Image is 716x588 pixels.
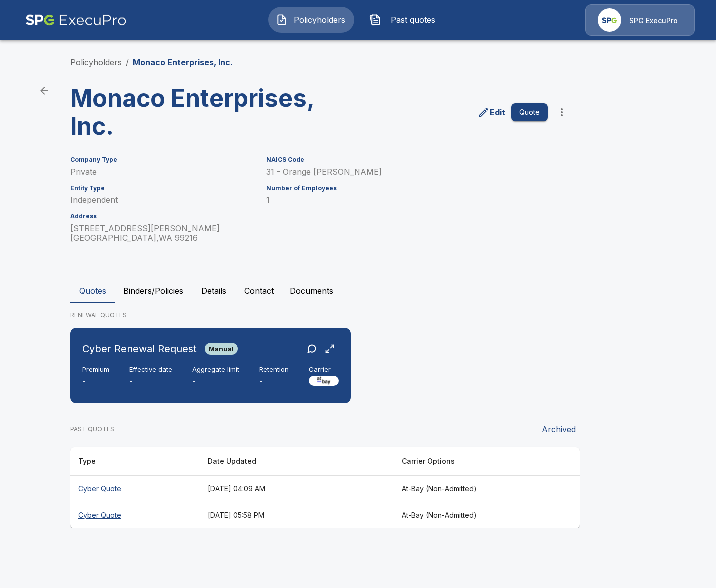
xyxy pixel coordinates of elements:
[538,419,580,439] button: Archived
[70,57,122,67] a: Policyholders
[126,56,129,68] li: /
[200,502,394,528] th: [DATE] 05:58 PM
[70,279,646,303] div: policyholder tabs
[82,366,109,374] h6: Premium
[585,4,695,36] a: Agency IconSPG ExecuPro
[70,56,233,68] nav: breadcrumb
[394,447,545,476] th: Carrier Options
[200,475,394,502] th: [DATE] 04:09 AM
[205,345,238,353] span: Manual
[70,447,580,528] table: responsive table
[266,185,548,192] h6: Number of Employees
[70,167,254,177] p: Private
[511,103,548,122] button: Quote
[266,156,548,163] h6: NAICS Code
[490,106,505,118] p: Edit
[191,279,236,303] button: Details
[552,102,572,122] button: more
[129,376,172,387] p: -
[362,7,448,33] button: Past quotes IconPast quotes
[266,167,548,177] p: 31 - Orange [PERSON_NAME]
[115,279,191,303] button: Binders/Policies
[394,502,545,528] th: At-Bay (Non-Admitted)
[25,4,127,36] img: AA Logo
[192,376,239,387] p: -
[276,14,288,26] img: Policyholders Icon
[70,447,200,476] th: Type
[82,376,109,387] p: -
[34,81,54,101] a: back
[236,279,282,303] button: Contact
[70,224,254,243] p: [STREET_ADDRESS][PERSON_NAME] [GEOGRAPHIC_DATA] , WA 99216
[266,196,548,205] p: 1
[200,447,394,476] th: Date Updated
[70,279,115,303] button: Quotes
[70,196,254,205] p: Independent
[629,16,678,26] p: SPG ExecuPro
[394,475,545,502] th: At-Bay (Non-Admitted)
[70,502,200,528] th: Cyber Quote
[133,56,233,68] p: Monaco Enterprises, Inc.
[70,185,254,192] h6: Entity Type
[259,376,289,387] p: -
[268,7,354,33] button: Policyholders IconPolicyholders
[70,311,646,320] p: RENEWAL QUOTES
[369,14,381,26] img: Past quotes Icon
[82,341,197,357] h6: Cyber Renewal Request
[70,475,200,502] th: Cyber Quote
[598,8,621,32] img: Agency Icon
[192,366,239,374] h6: Aggregate limit
[70,213,254,220] h6: Address
[259,366,289,374] h6: Retention
[129,366,172,374] h6: Effective date
[309,366,339,374] h6: Carrier
[292,14,347,26] span: Policyholders
[282,279,341,303] button: Documents
[70,84,317,140] h3: Monaco Enterprises, Inc.
[385,14,440,26] span: Past quotes
[70,156,254,163] h6: Company Type
[476,104,507,120] a: edit
[309,376,339,386] img: Carrier
[70,425,114,434] p: PAST QUOTES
